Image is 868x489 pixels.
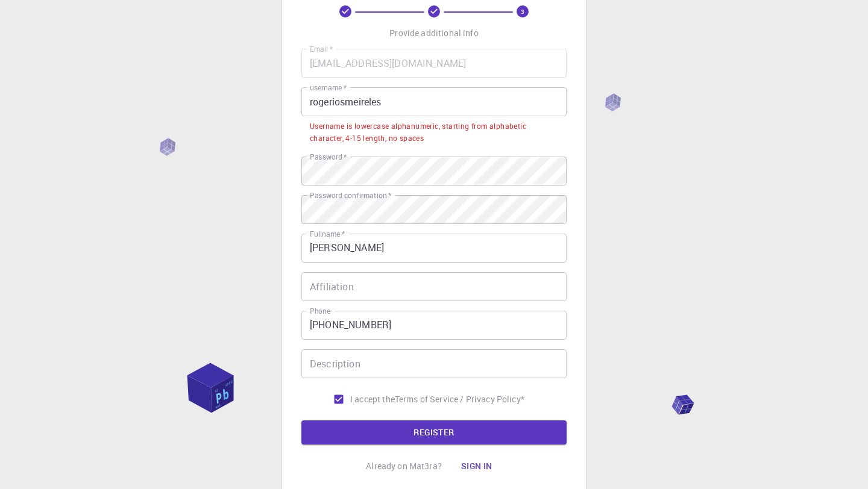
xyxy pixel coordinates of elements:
[310,44,333,54] label: Email
[350,393,395,405] span: I accept the
[366,460,442,472] p: Already on Mat3ra?
[395,393,524,405] p: Terms of Service / Privacy Policy *
[310,152,347,162] label: Password
[451,454,502,478] button: Sign in
[521,7,524,16] text: 3
[310,306,330,316] label: Phone
[301,420,567,444] button: REGISTER
[310,120,558,145] div: Username is lowercase alphanumeric, starting from alphabetic character, 4-15 length, no spaces
[310,190,391,201] label: Password confirmation
[395,393,524,405] a: Terms of Service / Privacy Policy*
[310,229,345,239] label: Fullname
[389,27,478,39] p: Provide additional info
[310,83,347,93] label: username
